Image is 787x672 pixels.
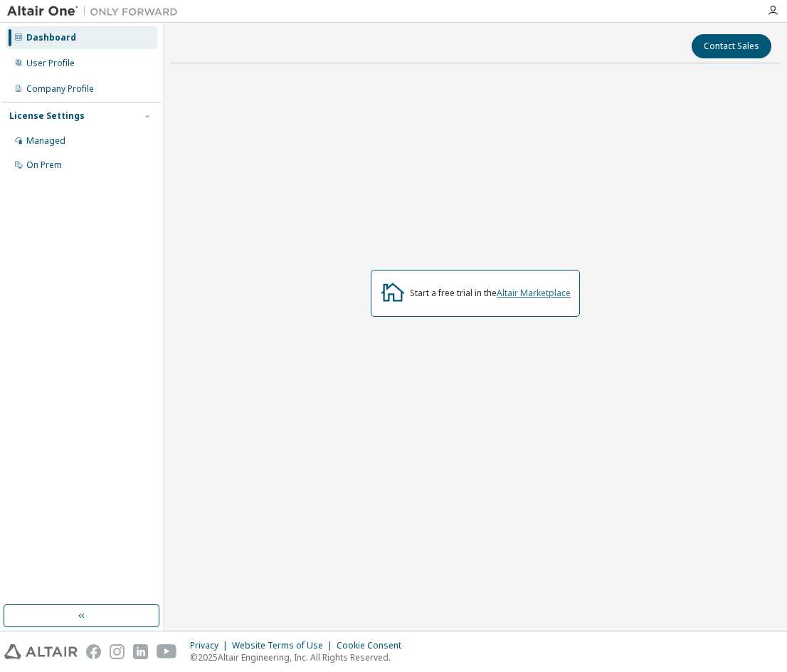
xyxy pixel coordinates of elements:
[692,34,771,58] button: Contact Sales
[337,640,410,651] div: Cookie Consent
[110,644,125,659] img: instagram.svg
[497,287,571,299] a: Altair Marketplace
[232,640,337,651] div: Website Terms of Use
[86,644,101,659] img: facebook.svg
[4,644,78,659] img: altair_logo.svg
[410,288,571,299] div: Start a free trial in the
[190,640,232,651] div: Privacy
[26,83,94,95] div: Company Profile
[26,32,76,43] div: Dashboard
[26,135,65,147] div: Managed
[190,651,410,663] p: © 2025 Altair Engineering, Inc. All Rights Reserved.
[7,4,185,19] img: Altair One
[9,110,85,122] div: License Settings
[26,58,75,69] div: User Profile
[26,159,62,171] div: On Prem
[133,644,148,659] img: linkedin.svg
[157,644,177,659] img: youtube.svg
